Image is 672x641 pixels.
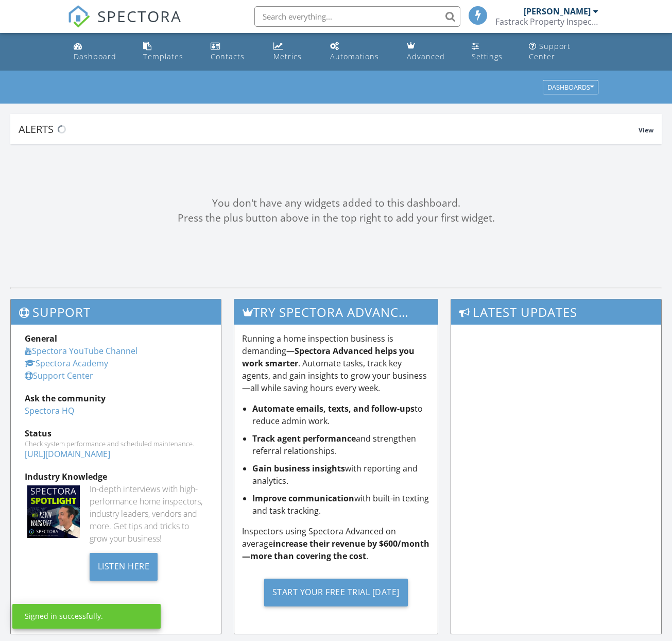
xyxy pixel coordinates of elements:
[468,37,516,66] a: Settings
[25,392,207,404] div: Ask the community
[242,332,430,394] p: Running a home inspection business is demanding— . Automate tasks, track key agents, and gain ins...
[252,433,356,444] strong: Track agent performance
[252,463,345,474] strong: Gain business insights
[242,525,430,562] p: Inspectors using Spectora Advanced on average .
[139,37,198,66] a: Templates
[472,52,503,61] div: Settings
[525,37,603,66] a: Support Center
[543,80,598,95] button: Dashboards
[252,493,354,504] strong: Improve communication
[11,299,221,325] h3: Support
[234,299,438,325] h3: Try spectora advanced [DATE]
[206,37,261,66] a: Contacts
[25,345,137,357] a: Spectora YouTube Channel
[242,538,429,562] strong: increase their revenue by $600/month—more than covering the cost
[529,41,571,61] div: Support Center
[25,333,57,344] strong: General
[403,37,459,66] a: Advanced
[25,611,103,621] div: Signed in successfully.
[97,5,182,27] span: SPECTORA
[27,485,80,538] img: Spectoraspolightmain
[326,37,394,66] a: Automations (Basic)
[495,16,598,27] div: Fastrack Property Inspections LLC
[25,370,93,381] a: Support Center
[264,579,408,606] div: Start Your Free Trial [DATE]
[19,122,639,136] div: Alerts
[10,211,662,226] div: Press the plus button above in the top right to add your first widget.
[67,14,182,36] a: SPECTORA
[25,405,74,416] a: Spectora HQ
[252,402,430,427] li: to reduce admin work.
[269,37,318,66] a: Metrics
[25,358,108,369] a: Spectora Academy
[524,6,591,16] div: [PERSON_NAME]
[25,427,207,440] div: Status
[25,470,207,483] div: Industry Knowledge
[90,483,207,545] div: In-depth interviews with high-performance home inspectors, industry leaders, vendors and more. Ge...
[254,6,460,27] input: Search everything...
[273,52,302,61] div: Metrics
[252,432,430,457] li: and strengthen referral relationships.
[10,196,662,211] div: You don't have any widgets added to this dashboard.
[407,52,445,61] div: Advanced
[211,52,245,61] div: Contacts
[451,299,661,325] h3: Latest Updates
[242,570,430,614] a: Start Your Free Trial [DATE]
[74,52,116,61] div: Dashboard
[330,52,379,61] div: Automations
[70,37,131,66] a: Dashboard
[67,5,90,28] img: The Best Home Inspection Software - Spectora
[25,448,110,460] a: [URL][DOMAIN_NAME]
[90,560,158,571] a: Listen Here
[639,126,653,134] span: View
[242,345,415,369] strong: Spectora Advanced helps you work smarter
[143,52,183,61] div: Templates
[25,440,207,448] div: Check system performance and scheduled maintenance.
[90,553,158,581] div: Listen Here
[252,492,430,517] li: with built-in texting and task tracking.
[547,84,594,91] div: Dashboards
[252,462,430,487] li: with reporting and analytics.
[252,403,415,414] strong: Automate emails, texts, and follow-ups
